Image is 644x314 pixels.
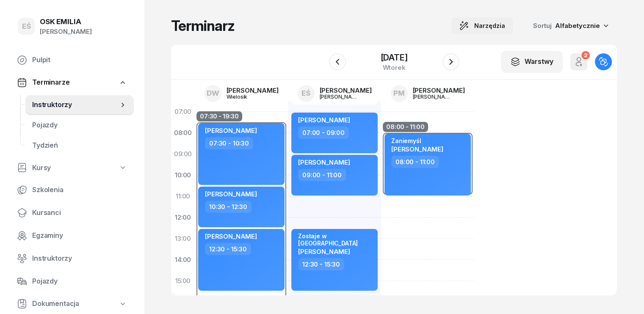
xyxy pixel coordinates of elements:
[301,90,310,97] span: EŚ
[10,73,134,92] a: Terminarze
[32,207,127,218] span: Kursanci
[413,94,453,99] div: [PERSON_NAME]
[40,18,92,25] div: OSK EMILIA
[510,56,553,67] div: Warstwy
[198,83,285,105] a: DW[PERSON_NAME]Wielosik
[555,22,600,30] span: Alfabetycznie
[205,201,252,213] div: 10:30 - 12:30
[171,207,195,228] div: 12:00
[32,298,79,309] span: Dokumentacja
[10,158,134,178] a: Kursy
[10,248,134,269] a: Instruktorzy
[205,190,257,198] span: [PERSON_NAME]
[10,180,134,200] a: Szkolenia
[25,95,134,115] a: Instruktorzy
[391,145,443,153] span: [PERSON_NAME]
[10,271,134,292] a: Pojazdy
[413,87,465,94] div: [PERSON_NAME]
[393,90,405,97] span: PM
[474,21,505,31] span: Narzędzia
[32,230,127,241] span: Egzaminy
[298,127,349,139] div: 07:00 - 09:00
[205,127,257,135] span: [PERSON_NAME]
[451,17,513,34] button: Narzędzia
[171,292,195,313] div: 16:00
[32,276,127,287] span: Pojazdy
[10,226,134,246] a: Egzaminy
[227,94,267,99] div: Wielosik
[171,101,195,122] div: 07:00
[391,156,439,168] div: 08:00 - 11:00
[171,143,195,165] div: 09:00
[25,115,134,135] a: Pojazdy
[25,135,134,156] a: Tydzień
[380,64,407,71] div: wtorek
[171,122,195,143] div: 08:00
[298,158,350,166] span: [PERSON_NAME]
[384,83,472,105] a: PM[PERSON_NAME][PERSON_NAME]
[298,116,350,124] span: [PERSON_NAME]
[32,163,51,174] span: Kursy
[380,53,407,62] div: [DATE]
[501,51,563,73] button: Warstwy
[171,249,195,270] div: 14:00
[171,270,195,292] div: 15:00
[298,169,346,181] div: 09:00 - 11:00
[207,90,219,97] span: DW
[227,87,279,94] div: [PERSON_NAME]
[22,23,31,30] span: EŚ
[171,228,195,249] div: 13:00
[533,20,553,31] span: Sortuj
[32,185,127,196] span: Szkolenia
[32,253,127,264] span: Instruktorzy
[320,94,360,99] div: [PERSON_NAME]
[298,232,373,247] div: Zostaje w [GEOGRAPHIC_DATA]
[32,55,127,66] span: Pulpit
[205,137,253,149] div: 07:30 - 10:30
[171,165,195,186] div: 10:00
[298,258,344,270] div: 12:30 - 15:30
[10,50,134,70] a: Pulpit
[32,77,69,88] span: Terminarze
[32,140,127,151] span: Tydzień
[205,232,257,240] span: [PERSON_NAME]
[391,137,443,144] div: Zaniemyśl
[298,248,350,256] span: [PERSON_NAME]
[40,26,92,37] div: [PERSON_NAME]
[205,243,251,255] div: 12:30 - 15:30
[320,87,372,94] div: [PERSON_NAME]
[570,53,587,70] button: 2
[32,99,119,110] span: Instruktorzy
[10,203,134,223] a: Kursanci
[581,51,589,59] div: 2
[32,120,127,131] span: Pojazdy
[171,18,235,33] h1: Terminarz
[10,294,134,314] a: Dokumentacja
[291,83,379,105] a: EŚ[PERSON_NAME][PERSON_NAME]
[171,186,195,207] div: 11:00
[523,17,617,35] button: Sortuj Alfabetycznie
